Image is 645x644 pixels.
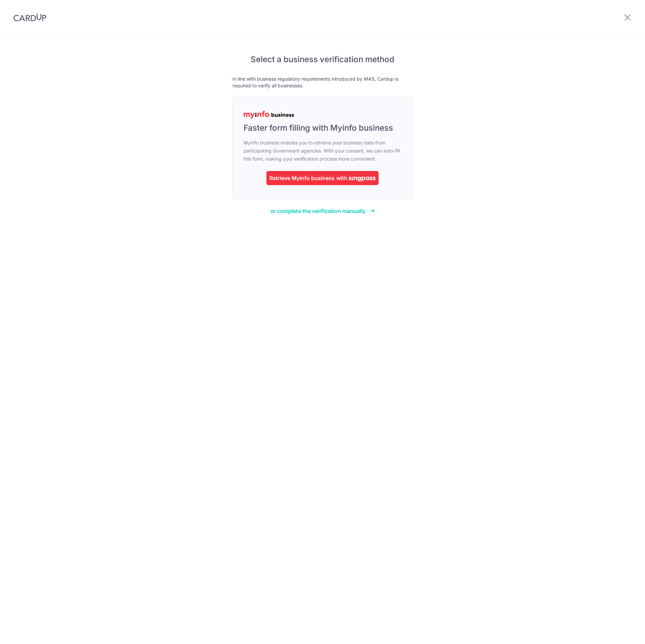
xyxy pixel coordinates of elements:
span: or complete the verification manually [270,208,365,214]
span: with [336,175,347,181]
a: or complete the verification manually [270,207,375,215]
img: CardUp [13,13,46,22]
a: Faster form filling with Myinfo business Myinfo business enables you to retrieve your business da... [232,97,413,199]
span: Myinfo business enables you to retrieve your business data from participating Government agencies... [244,139,401,163]
h5: Select a business verification method [232,54,413,65]
img: MyInfoLogo [244,111,294,119]
img: singpass [349,177,376,181]
p: In line with business regulatory requirements introduced by MAS, Cardup is required to verify all... [232,76,413,89]
div: Retrieve Myinfo business [269,174,335,182]
span: Faster form filling with Myinfo business [244,123,393,133]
